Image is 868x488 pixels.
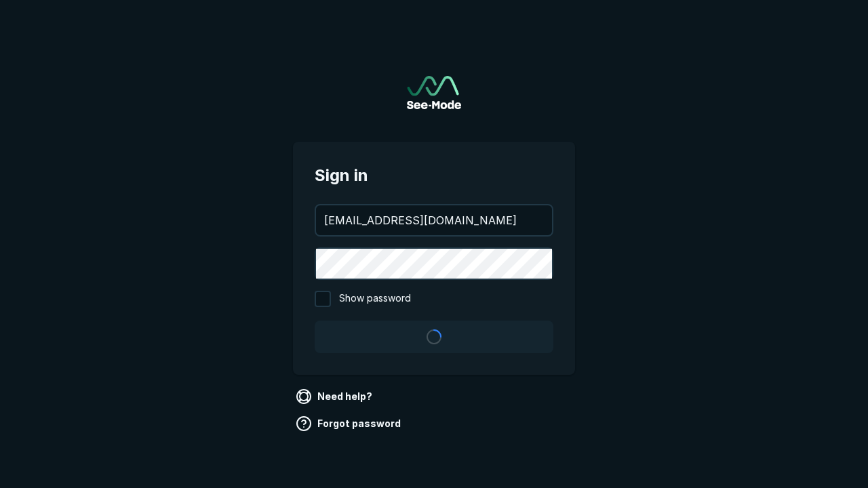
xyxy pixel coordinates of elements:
span: Sign in [315,163,553,188]
span: Show password [339,291,411,307]
img: See-Mode Logo [407,76,461,109]
input: your@email.com [316,205,552,235]
a: Forgot password [293,413,406,434]
a: Need help? [293,386,378,407]
a: Go to sign in [407,76,461,109]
